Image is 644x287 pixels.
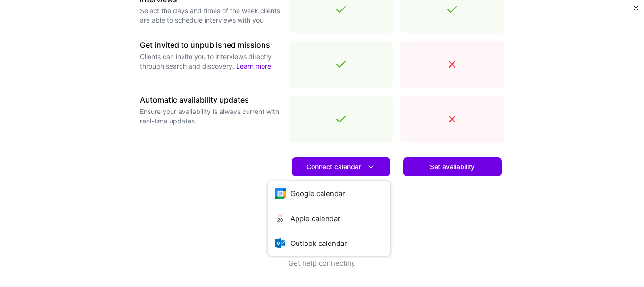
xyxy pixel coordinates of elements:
p: Select the days and times of the week clients are able to schedule interviews with you [140,6,281,25]
h3: Get invited to unpublished missions [140,41,281,50]
button: Google calendar [268,181,390,206]
i: icon AppleCalendar [275,213,286,224]
i: icon DownArrowWhite [366,162,376,172]
i: icon Google [275,188,286,199]
button: Set availability [403,157,502,176]
button: Outlook calendar [268,231,390,256]
h3: Automatic availability updates [140,96,281,104]
a: Learn more [292,180,390,199]
button: Get help connecting [289,258,356,287]
button: Close [634,6,638,16]
p: Clients can invite you to interviews directly through search and discovery. [140,52,281,71]
p: Ensure your availability is always current with real-time updates [140,107,281,126]
span: Set availability [430,162,475,172]
button: Connect calendar [292,157,390,176]
i: icon OutlookCalendar [275,238,286,249]
span: Connect calendar [306,162,376,172]
button: Apple calendar [268,206,390,231]
a: Learn more [236,62,271,70]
